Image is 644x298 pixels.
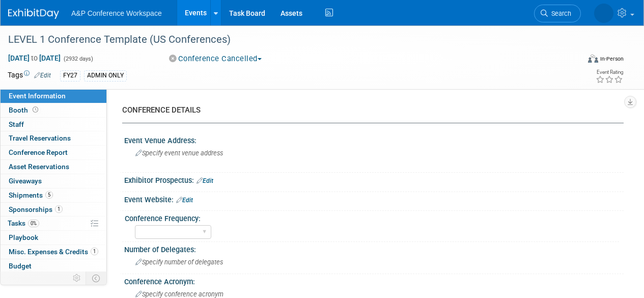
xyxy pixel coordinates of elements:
span: Tasks [8,219,39,227]
span: Travel Reservations [9,134,71,142]
div: CONFERENCE DETAILS [122,105,616,116]
a: Tasks0% [1,216,106,230]
span: 0% [28,220,39,227]
span: Event Information [9,92,66,100]
span: 1 [91,248,98,255]
span: 1 [55,205,63,213]
a: Shipments5 [1,188,106,202]
img: ExhibitDay [8,9,59,19]
div: FY27 [60,70,80,81]
a: Playbook [1,231,106,245]
td: Personalize Event Tab Strip [68,272,86,285]
a: Search [534,5,581,22]
span: Booth not reserved yet [31,106,40,114]
a: Staff [1,118,106,131]
span: Specify event venue address [135,149,223,157]
div: Exhibitor Prospectus: [124,173,624,186]
div: Event Venue Address: [124,133,624,146]
a: Giveaways [1,174,106,188]
div: Conference Acronym: [124,274,624,287]
div: Conference Frequency: [125,211,619,224]
a: Sponsorships1 [1,203,106,216]
span: Search [548,10,571,17]
span: Asset Reservations [9,162,69,171]
td: Tags [8,70,51,82]
span: Specify number of delegates [135,258,223,266]
span: Staff [9,120,24,128]
span: [DATE] [DATE] [8,53,61,63]
a: Edit [34,72,51,79]
a: Asset Reservations [1,160,106,174]
div: LEVEL 1 Conference Template (US Conferences) [5,31,571,49]
div: Event Website: [124,192,624,205]
a: Event Information [1,89,106,103]
div: Number of Delegates: [124,242,624,255]
img: Anne Weston [594,4,613,23]
div: ADMIN ONLY [84,70,127,81]
div: Event Format [534,53,624,68]
span: Giveaways [9,177,42,185]
a: Travel Reservations [1,131,106,145]
span: to [30,54,39,62]
span: Specify conference acronym [135,290,223,298]
span: Misc. Expenses & Credits [9,248,98,256]
img: Format-Inperson.png [588,55,598,63]
span: Playbook [9,233,38,241]
span: Shipments [9,191,53,199]
a: Edit [176,197,193,204]
span: Sponsorships [9,205,63,213]
button: Conference Cancelled [165,53,266,64]
a: Booth [1,103,106,117]
a: Edit [197,177,213,184]
td: Toggle Event Tabs [86,272,107,285]
span: 5 [45,191,53,199]
a: Conference Report [1,146,106,159]
span: A&P Conference Workspace [71,9,162,17]
div: Event Rating [596,70,623,75]
a: Misc. Expenses & Credits1 [1,245,106,259]
a: Budget [1,259,106,273]
span: Budget [9,262,32,270]
span: Conference Report [9,148,68,156]
div: In-Person [600,55,624,63]
span: Booth [9,106,40,114]
span: (2932 days) [63,56,93,62]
